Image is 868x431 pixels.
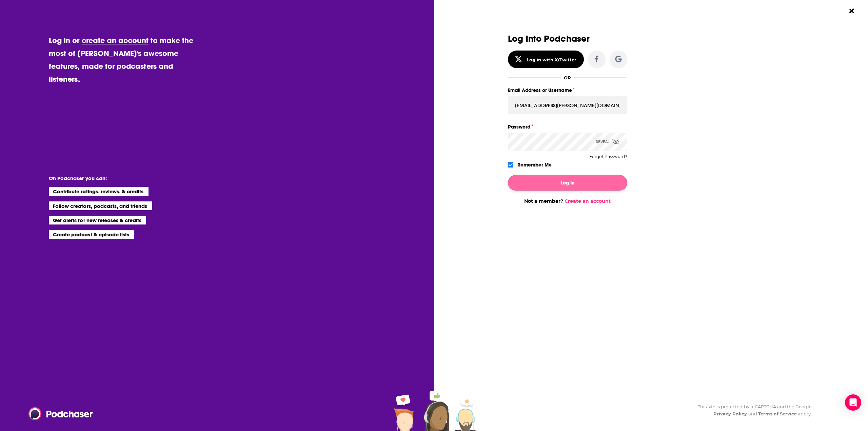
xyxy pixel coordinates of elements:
div: Reveal [596,133,619,151]
button: Log in with X/Twitter [508,51,584,68]
a: Privacy Policy [713,411,747,416]
div: Log in with X/Twitter [527,57,576,62]
button: Forgot Password? [589,154,627,159]
button: Log In [508,175,627,191]
li: Follow creators, podcasts, and friends [49,201,152,210]
input: Email Address or Username [508,96,627,114]
h3: Log Into Podchaser [508,34,627,44]
li: Contribute ratings, reviews, & credits [49,187,149,196]
div: OR [564,75,571,80]
li: Create podcast & episode lists [49,230,134,239]
div: This site is protected by reCAPTCHA and the Google and apply. [692,403,812,417]
a: Podchaser - Follow, Share and Rate Podcasts [28,407,88,420]
img: Podchaser - Follow, Share and Rate Podcasts [28,407,94,420]
li: On Podchaser you can: [49,175,184,181]
div: Open Intercom Messenger [845,394,861,411]
label: Remember Me [517,160,552,169]
a: Terms of Service [758,411,797,416]
a: Create an account [565,198,611,204]
label: Password [508,122,627,131]
button: Close Button [845,4,858,17]
div: Not a member? [508,198,627,204]
a: create an account [82,36,149,45]
label: Email Address or Username [508,86,627,95]
li: Get alerts for new releases & credits [49,216,146,224]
